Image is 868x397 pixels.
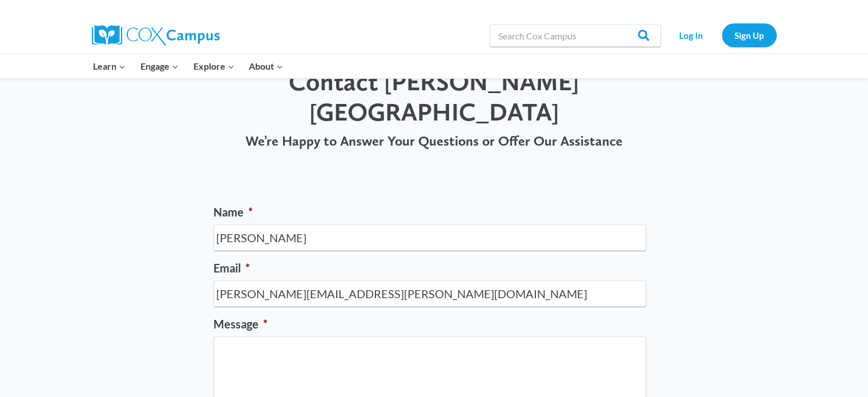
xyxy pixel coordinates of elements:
a: Log In [667,23,716,47]
button: Child menu of About [241,54,290,78]
input: Search Cox Campus [490,24,661,47]
label: Name [213,204,646,219]
nav: Primary Navigation [86,54,290,78]
button: Child menu of Engage [133,54,186,78]
button: Child menu of Explore [186,54,242,78]
nav: Secondary Navigation [667,23,777,47]
button: Child menu of Learn [86,54,134,78]
a: Sign Up [722,23,777,47]
label: Message [213,316,646,331]
img: Cox Campus [92,25,220,46]
label: Email [213,260,646,275]
span: Contact [PERSON_NAME][GEOGRAPHIC_DATA] [289,66,579,127]
p: We’re Happy to Answer Your Questions or Offer Our Assistance [213,133,655,150]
